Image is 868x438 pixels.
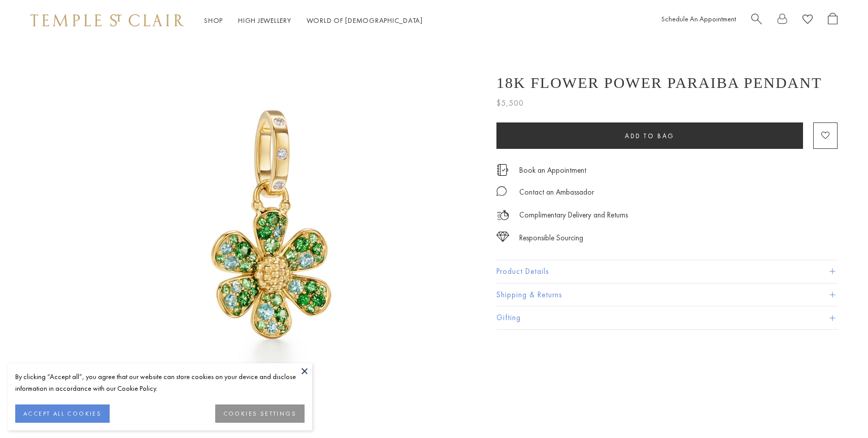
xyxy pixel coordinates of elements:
[519,165,586,176] a: Book an Appointment
[828,13,838,28] a: Open Shopping Bag
[817,390,858,428] iframe: Gorgias live chat messenger
[519,209,628,222] p: Complimentary Delivery and Returns
[625,132,675,140] span: Add to bag
[204,14,423,27] nav: Main navigation
[204,16,223,25] a: ShopShop
[496,164,509,176] img: icon_appointment.svg
[496,284,838,306] button: Shipping & Returns
[496,232,509,242] img: icon_sourcing.svg
[751,13,762,28] a: Search
[661,14,736,23] a: Schedule An Appointment
[215,404,305,423] button: COOKIES SETTINGS
[496,260,838,283] button: Product Details
[803,13,813,28] a: View Wishlist
[15,404,110,423] button: ACCEPT ALL COOKIES
[496,306,838,329] button: Gifting
[307,16,423,25] a: World of [DEMOGRAPHIC_DATA]World of [DEMOGRAPHIC_DATA]
[30,14,184,26] img: Temple St. Clair
[519,186,594,199] div: Contact an Ambassador
[15,371,305,394] div: By clicking “Accept all”, you agree that our website can store cookies on your device and disclos...
[238,16,291,25] a: High JewelleryHigh Jewellery
[496,186,507,196] img: MessageIcon-01_2.svg
[496,97,524,110] span: $5,500
[496,122,803,149] button: Add to bag
[519,232,583,244] div: Responsible Sourcing
[496,74,822,91] h1: 18K Flower Power Paraiba Pendant
[496,209,509,222] img: icon_delivery.svg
